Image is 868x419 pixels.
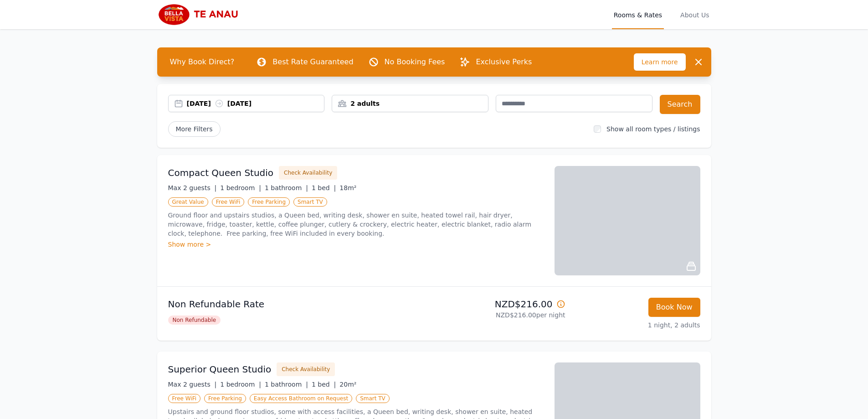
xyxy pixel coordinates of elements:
span: 1 bedroom | [220,381,261,388]
div: [DATE] [DATE] [187,99,324,108]
p: 1 night, 2 adults [573,321,700,330]
span: 20m² [339,381,356,388]
span: Non Refundable [168,316,221,325]
span: More Filters [168,121,221,137]
p: Best Rate Guaranteed [272,57,353,67]
span: 1 bathroom | [265,184,308,191]
span: Great Value [168,197,208,207]
span: Free Parking [248,197,290,207]
span: 1 bed | [312,184,336,191]
span: Learn more [634,53,686,71]
button: Search [660,95,700,114]
span: Smart TV [293,197,327,207]
p: NZD$216.00 per night [438,310,565,320]
p: Non Refundable Rate [168,298,431,310]
p: Ground floor and upstairs studios, a Queen bed, writing desk, shower en suite, heated towel rail,... [168,211,544,238]
span: Max 2 guests | [168,381,217,388]
span: Smart TV [356,394,390,403]
p: Exclusive Perks [476,57,532,67]
h3: Compact Queen Studio [168,166,274,179]
button: Check Availability [277,362,335,376]
h3: Superior Queen Studio [168,363,272,376]
img: Bella Vista Te Anau [157,4,245,26]
span: 1 bathroom | [265,381,308,388]
span: Free WiFi [168,394,201,403]
p: No Booking Fees [385,57,445,67]
span: Why Book Direct? [163,53,242,71]
span: Free WiFi [212,197,245,207]
span: Free Parking [204,394,246,403]
div: Show more > [168,240,544,249]
button: Book Now [648,298,700,317]
span: 1 bedroom | [220,184,261,191]
div: 2 adults [332,99,488,108]
button: Check Availability [279,166,337,180]
span: Max 2 guests | [168,184,217,191]
p: NZD$216.00 [438,298,565,310]
span: 1 bed | [312,381,336,388]
label: Show all room types / listings [606,125,700,133]
span: Easy Access Bathroom on Request [250,394,352,403]
span: 18m² [339,184,356,191]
